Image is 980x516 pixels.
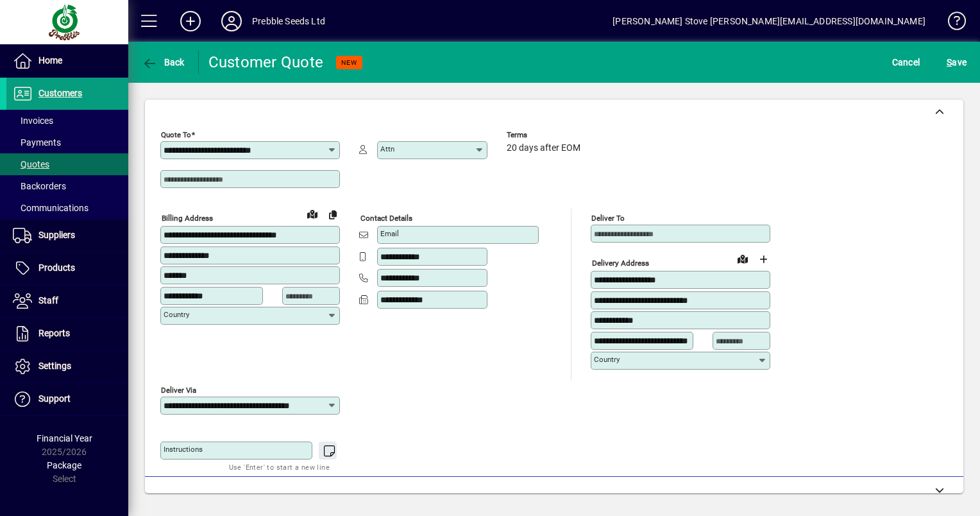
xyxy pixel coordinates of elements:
[211,10,252,33] button: Profile
[6,45,128,77] a: Home
[252,11,325,31] div: Prebble Seeds Ltd
[128,51,199,74] app-page-header-button: Back
[6,219,128,252] a: Suppliers
[139,51,188,74] button: Back
[142,57,185,67] span: Back
[170,10,211,33] button: Add
[380,144,394,153] mat-label: Attn
[38,393,71,404] span: Support
[594,355,620,364] mat-label: Country
[947,52,967,73] span: ave
[323,204,343,225] button: Copy to Delivery address
[6,153,128,175] a: Quotes
[13,203,89,213] span: Communications
[947,57,952,67] span: S
[38,361,71,371] span: Settings
[507,131,584,139] span: Terms
[380,229,399,238] mat-label: Email
[943,51,970,74] button: Save
[47,460,81,470] span: Package
[38,262,75,273] span: Products
[6,252,128,284] a: Products
[13,159,49,169] span: Quotes
[13,116,53,126] span: Invoices
[753,249,773,270] button: Choose address
[938,3,964,44] a: Knowledge Base
[38,88,82,98] span: Customers
[6,197,128,219] a: Communications
[6,383,128,415] a: Support
[889,51,924,74] button: Cancel
[164,310,189,319] mat-label: Country
[161,385,196,394] mat-label: Deliver via
[892,52,920,73] span: Cancel
[302,203,323,224] a: View on map
[6,110,128,132] a: Invoices
[507,143,580,153] span: 20 days after EOM
[208,52,324,73] div: Customer Quote
[612,11,925,31] div: [PERSON_NAME] Stove [PERSON_NAME][EMAIL_ADDRESS][DOMAIN_NAME]
[164,445,203,454] mat-label: Instructions
[13,137,61,148] span: Payments
[341,58,357,67] span: NEW
[161,130,191,139] mat-label: Quote To
[13,181,66,191] span: Backorders
[6,175,128,197] a: Backorders
[38,55,62,65] span: Home
[38,295,58,305] span: Staff
[591,214,625,223] mat-label: Deliver To
[38,328,70,338] span: Reports
[37,433,92,443] span: Financial Year
[229,460,330,474] mat-hint: Use 'Enter' to start a new line
[6,285,128,317] a: Staff
[6,318,128,350] a: Reports
[6,132,128,153] a: Payments
[38,230,75,240] span: Suppliers
[6,350,128,383] a: Settings
[732,248,753,269] a: View on map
